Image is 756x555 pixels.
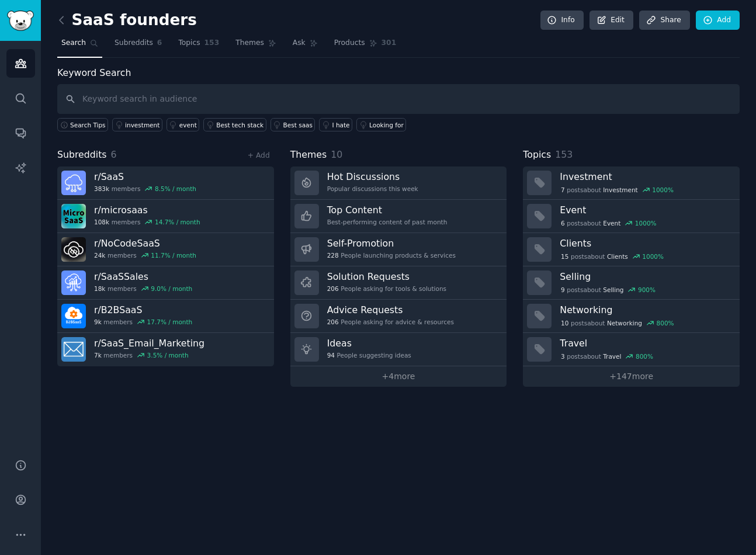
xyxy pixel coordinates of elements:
span: 153 [204,38,220,48]
span: 10 [561,319,568,327]
span: Event [603,219,620,227]
a: Share [639,11,689,30]
div: People suggesting ideas [327,351,411,359]
h3: Self-Promotion [327,237,456,249]
h3: Solution Requests [327,270,446,283]
span: Products [334,38,365,48]
span: 24k [94,251,105,259]
span: 153 [555,149,573,160]
img: B2BSaaS [61,304,86,328]
div: 1000 % [635,219,657,227]
div: People asking for advice & resources [327,318,454,326]
div: 1000 % [642,252,664,261]
h3: r/ SaaS [94,171,196,183]
div: investment [125,121,159,129]
span: 6 [111,149,117,160]
a: Best tech stack [203,118,266,131]
a: +4more [290,366,507,387]
a: Subreddits6 [110,34,166,58]
a: Self-Promotion228People launching products & services [290,233,507,266]
span: Selling [603,286,623,294]
a: Clients15postsaboutClients1000% [523,233,740,266]
span: Search Tips [70,121,106,129]
h3: Networking [560,304,731,316]
a: Travel3postsaboutTravel800% [523,333,740,366]
a: Search [57,34,102,58]
span: Themes [290,148,327,162]
img: microsaas [61,204,86,228]
div: 900 % [638,286,656,294]
h3: Investment [560,171,731,183]
span: Topics [178,38,200,48]
h3: Ideas [327,337,411,349]
div: 8.5 % / month [155,185,196,193]
div: 3.5 % / month [147,351,189,359]
a: Ask [289,34,322,58]
a: + Add [248,151,270,159]
div: 14.7 % / month [155,218,200,226]
div: 17.7 % / month [147,318,193,326]
a: r/SaaSSales18kmembers9.0% / month [57,266,274,300]
span: 3 [561,352,565,360]
div: members [94,318,192,326]
div: 800 % [636,352,653,360]
div: Best saas [283,121,313,129]
a: Selling9postsaboutSelling900% [523,266,740,300]
div: 9.0 % / month [151,285,192,293]
span: Investment [603,186,637,194]
div: members [94,251,196,259]
div: event [179,121,197,129]
h3: Event [560,204,731,216]
div: post s about [560,251,664,262]
img: SaaS_Email_Marketing [61,337,86,362]
div: post s about [560,218,657,228]
div: members [94,285,192,293]
a: investment [112,118,162,131]
span: Subreddits [115,38,153,48]
span: Clients [607,252,628,261]
span: 7 [561,186,565,194]
a: Networking10postsaboutNetworking800% [523,300,740,333]
h3: Travel [560,337,731,349]
a: Info [540,11,584,30]
div: I hate [332,121,349,129]
input: Keyword search in audience [57,84,740,114]
div: Popular discussions this week [327,185,418,193]
span: 228 [327,251,339,259]
a: Add [696,11,740,30]
span: Travel [603,352,621,360]
a: Ideas94People suggesting ideas [290,333,507,366]
span: 10 [331,149,342,160]
span: Ask [293,38,306,48]
span: Search [61,38,86,48]
a: r/microsaas108kmembers14.7% / month [57,200,274,233]
div: post s about [560,185,674,195]
a: I hate [319,118,352,131]
h3: r/ SaaS_Email_Marketing [94,337,204,349]
h3: Hot Discussions [327,171,418,183]
div: Looking for [369,121,404,129]
div: post s about [560,318,675,328]
a: Products301 [330,34,400,58]
span: 108k [94,218,109,226]
h3: r/ microsaas [94,204,200,216]
h3: Clients [560,237,731,249]
img: SaaSSales [61,270,86,295]
div: members [94,185,196,193]
a: r/NoCodeSaaS24kmembers11.7% / month [57,233,274,266]
div: People launching products & services [327,251,456,259]
div: members [94,351,204,359]
span: 206 [327,285,339,293]
a: r/SaaS_Email_Marketing7kmembers3.5% / month [57,333,274,366]
a: Topics153 [174,34,223,58]
span: 6 [157,38,162,48]
a: r/SaaS383kmembers8.5% / month [57,166,274,200]
span: 9k [94,318,102,326]
span: 206 [327,318,339,326]
div: members [94,218,200,226]
h3: r/ SaaSSales [94,270,192,283]
span: 383k [94,185,109,193]
span: 6 [561,219,565,227]
span: 301 [382,38,397,48]
h3: r/ B2BSaaS [94,304,192,316]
